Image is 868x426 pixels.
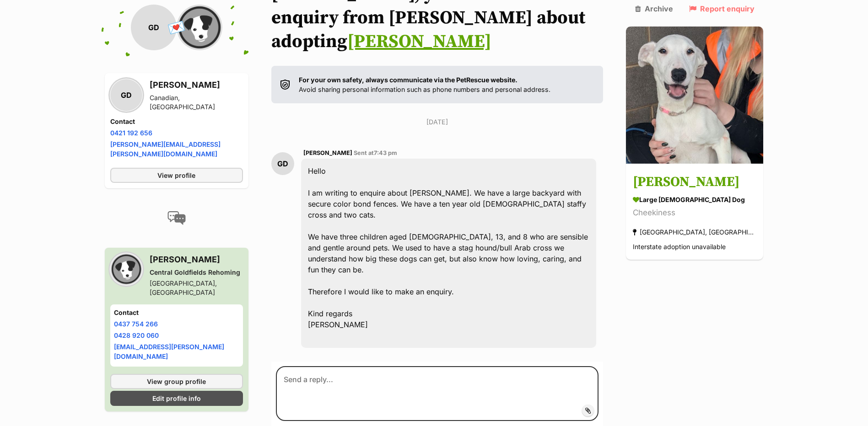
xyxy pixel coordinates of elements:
span: 💌 [166,18,187,37]
p: Avoid sharing personal information such as phone numbers and personal address. [299,75,550,95]
h3: [PERSON_NAME] [633,172,756,193]
a: 0421 192 656 [110,129,152,137]
img: Central Goldfields Rehoming profile pic [177,5,222,50]
a: Report enquiry [689,5,755,13]
a: [PERSON_NAME] [347,30,491,53]
div: GD [110,79,142,111]
strong: For your own safety, always communicate via the PetRescue website. [299,76,518,84]
div: Canadian, [GEOGRAPHIC_DATA] [150,93,243,112]
div: Central Goldfields Rehoming [150,268,243,277]
a: Archive [635,5,673,13]
span: View group profile [147,377,206,386]
div: [GEOGRAPHIC_DATA], [GEOGRAPHIC_DATA] [150,279,243,297]
h4: Contact [110,117,243,126]
div: large [DEMOGRAPHIC_DATA] Dog [633,195,756,205]
h3: [PERSON_NAME] [150,253,243,266]
span: 7:43 pm [374,149,397,156]
a: Edit profile info [110,391,243,406]
span: [PERSON_NAME] [303,149,352,156]
a: 0437 754 266 [114,320,158,328]
p: [DATE] [271,117,604,127]
img: conversation-icon-4a6f8262b818ee0b60e3300018af0b2d0b884aa5de6e9bcb8d3d4eeb1a70a7c4.svg [167,211,186,225]
a: 0428 920 060 [114,331,159,339]
div: Hello I am writing to enquire about [PERSON_NAME]. We have a large backyard with secure color bon... [301,159,597,348]
a: [EMAIL_ADDRESS][PERSON_NAME][DOMAIN_NAME] [114,343,224,360]
span: Sent at [354,149,397,156]
a: [PERSON_NAME] large [DEMOGRAPHIC_DATA] Dog Cheekiness [GEOGRAPHIC_DATA], [GEOGRAPHIC_DATA] Inters... [626,165,763,260]
h4: Contact [114,308,239,317]
span: Interstate adoption unavailable [633,243,726,251]
h3: [PERSON_NAME] [150,79,243,91]
img: Luna [626,27,763,164]
a: View group profile [110,374,243,389]
div: [GEOGRAPHIC_DATA], [GEOGRAPHIC_DATA] [633,226,756,239]
a: [PERSON_NAME][EMAIL_ADDRESS][PERSON_NAME][DOMAIN_NAME] [110,140,221,158]
span: Edit profile info [152,394,201,403]
span: View profile [157,170,195,180]
div: GD [271,152,294,175]
div: Cheekiness [633,207,756,219]
img: Central Goldfields Rehoming profile pic [110,253,142,285]
div: GD [131,5,177,50]
a: View profile [110,168,243,183]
